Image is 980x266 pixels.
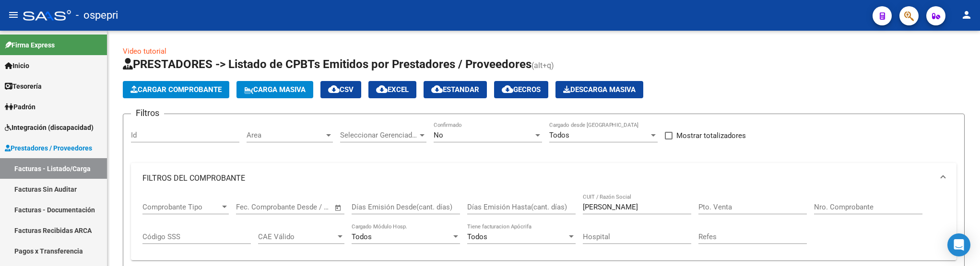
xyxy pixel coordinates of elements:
button: Descarga Masiva [555,81,643,98]
span: EXCEL [376,85,409,94]
span: Inicio [5,60,29,71]
mat-icon: person [961,9,972,21]
mat-icon: cloud_download [376,83,388,95]
button: Estandar [424,81,487,98]
button: Open calendar [333,202,344,213]
span: Gecros [502,85,541,94]
span: CSV [328,85,354,94]
span: Mostrar totalizadores [676,130,746,141]
span: (alt+q) [531,61,554,70]
span: Carga Masiva [244,85,306,94]
span: Prestadores / Proveedores [5,143,92,153]
span: Comprobante Tipo [142,203,220,211]
input: Fecha inicio [236,203,275,211]
input: Fecha fin [283,203,330,211]
span: Tesorería [5,81,42,92]
span: Padrón [5,102,35,112]
button: Cargar Comprobante [123,81,229,98]
span: Todos [352,232,372,241]
a: Video tutorial [123,47,166,56]
span: No [434,131,443,139]
mat-icon: cloud_download [502,83,513,95]
app-download-masive: Descarga masiva de comprobantes (adjuntos) [555,81,643,98]
span: PRESTADORES -> Listado de CPBTs Emitidos por Prestadores / Proveedores [123,58,531,71]
span: CAE Válido [258,232,336,241]
div: FILTROS DEL COMPROBANTE [131,194,956,261]
span: Integración (discapacidad) [5,122,94,133]
button: EXCEL [368,81,416,98]
div: Open Intercom Messenger [947,233,970,256]
span: - ospepri [76,5,118,26]
span: Todos [549,131,569,139]
button: Carga Masiva [236,81,313,98]
mat-panel-title: FILTROS DEL COMPROBANTE [142,173,933,184]
mat-icon: cloud_download [328,83,340,95]
span: Descarga Masiva [563,85,636,94]
span: Area [247,131,324,139]
button: Gecros [494,81,548,98]
span: Firma Express [5,40,55,50]
mat-expansion-panel-header: FILTROS DEL COMPROBANTE [131,163,956,194]
mat-icon: cloud_download [431,83,443,95]
button: CSV [320,81,361,98]
h3: Filtros [131,106,164,120]
span: Seleccionar Gerenciador [340,131,418,139]
mat-icon: menu [8,9,19,21]
span: Todos [467,232,487,241]
span: Estandar [431,85,479,94]
span: Cargar Comprobante [130,85,222,94]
